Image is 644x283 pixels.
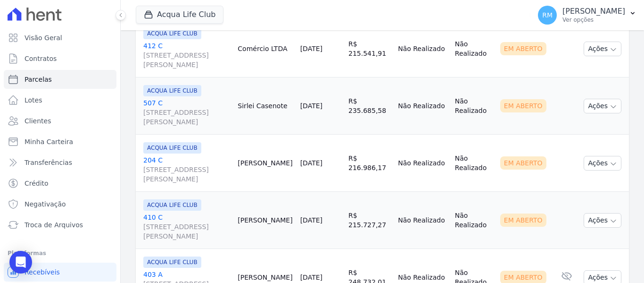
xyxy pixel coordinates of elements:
[530,2,644,28] button: RM [PERSON_NAME] Ver opções
[143,51,230,69] span: [STREET_ADDRESS][PERSON_NAME]
[143,199,201,211] span: ACQUA LIFE CLUB
[4,49,116,68] a: Contratos
[4,70,116,89] a: Parcelas
[143,222,230,241] span: [STREET_ADDRESS][PERSON_NAME]
[451,20,496,77] td: Não Realizado
[500,214,546,227] div: Em Aberto
[345,20,394,77] td: R$ 215.541,91
[234,77,296,135] td: Sirlei Casenote
[143,155,230,184] a: 204 C[STREET_ADDRESS][PERSON_NAME]
[143,213,230,241] a: 410 C[STREET_ADDRESS][PERSON_NAME]
[25,199,66,209] span: Negativação
[25,179,49,188] span: Crédito
[143,257,201,268] span: ACQUA LIFE CLUB
[234,192,296,249] td: [PERSON_NAME]
[234,20,296,77] td: Comércio LTDA
[25,95,42,105] span: Lotes
[25,75,52,84] span: Parcelas
[25,33,62,43] span: Visão Geral
[451,135,496,192] td: Não Realizado
[345,77,394,135] td: R$ 235.685,58
[25,137,73,146] span: Minha Carteira
[136,6,223,24] button: Acqua Life Club
[542,12,553,18] span: RM
[300,274,322,281] a: [DATE]
[143,85,201,96] span: ACQUA LIFE CLUB
[584,99,621,113] button: Ações
[345,192,394,249] td: R$ 215.727,27
[300,45,322,52] a: [DATE]
[4,111,116,130] a: Clientes
[25,267,60,277] span: Recebíveis
[300,216,322,224] a: [DATE]
[4,195,116,214] a: Negativação
[394,20,451,77] td: Não Realizado
[394,192,451,249] td: Não Realizado
[394,77,451,135] td: Não Realizado
[4,132,116,151] a: Minha Carteira
[300,159,322,167] a: [DATE]
[4,215,116,234] a: Troca de Arquivos
[500,156,546,170] div: Em Aberto
[451,77,496,135] td: Não Realizado
[234,135,296,192] td: [PERSON_NAME]
[584,42,621,56] button: Ações
[25,54,57,63] span: Contratos
[562,7,625,16] p: [PERSON_NAME]
[4,153,116,172] a: Transferências
[562,16,625,24] p: Ver opções
[25,158,72,167] span: Transferências
[584,156,621,171] button: Ações
[8,248,113,259] div: Plataformas
[143,41,230,69] a: 412 C[STREET_ADDRESS][PERSON_NAME]
[4,263,116,282] a: Recebíveis
[500,42,546,55] div: Em Aberto
[4,174,116,193] a: Crédito
[394,135,451,192] td: Não Realizado
[4,28,116,47] a: Visão Geral
[143,165,230,184] span: [STREET_ADDRESS][PERSON_NAME]
[25,220,83,230] span: Troca de Arquivos
[143,108,230,127] span: [STREET_ADDRESS][PERSON_NAME]
[9,251,32,274] div: Open Intercom Messenger
[143,142,201,154] span: ACQUA LIFE CLUB
[451,192,496,249] td: Não Realizado
[4,91,116,110] a: Lotes
[143,28,201,39] span: ACQUA LIFE CLUB
[584,213,621,228] button: Ações
[25,116,51,126] span: Clientes
[300,102,322,110] a: [DATE]
[500,99,546,112] div: Em Aberto
[345,135,394,192] td: R$ 216.986,17
[143,98,230,127] a: 507 C[STREET_ADDRESS][PERSON_NAME]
